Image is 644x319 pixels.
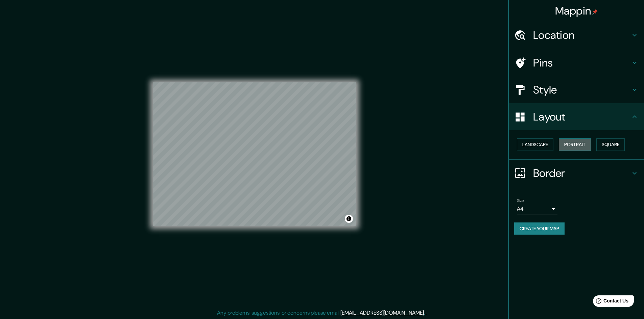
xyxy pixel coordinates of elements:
h4: Style [533,83,630,97]
div: A4 [517,204,557,214]
div: . [426,309,427,317]
h4: Layout [533,110,630,124]
button: Square [596,138,625,151]
iframe: Help widget launcher [584,293,637,312]
h4: Mappin [555,4,598,18]
div: Style [509,76,644,103]
div: . [425,309,426,317]
h4: Location [533,28,630,42]
a: [EMAIL_ADDRESS][DOMAIN_NAME] [340,309,424,316]
div: Border [509,160,644,187]
button: Portrait [559,138,591,151]
div: Location [509,22,644,49]
p: Any problems, suggestions, or concerns please email . [217,309,425,317]
button: Create your map [514,222,565,235]
div: Pins [509,49,644,76]
h4: Border [533,166,630,180]
img: pin-icon.png [592,9,598,15]
canvas: Map [153,82,356,226]
h4: Pins [533,56,630,70]
div: Layout [509,103,644,130]
label: Size [517,197,524,203]
button: Toggle attribution [345,215,353,223]
button: Landscape [517,138,553,151]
